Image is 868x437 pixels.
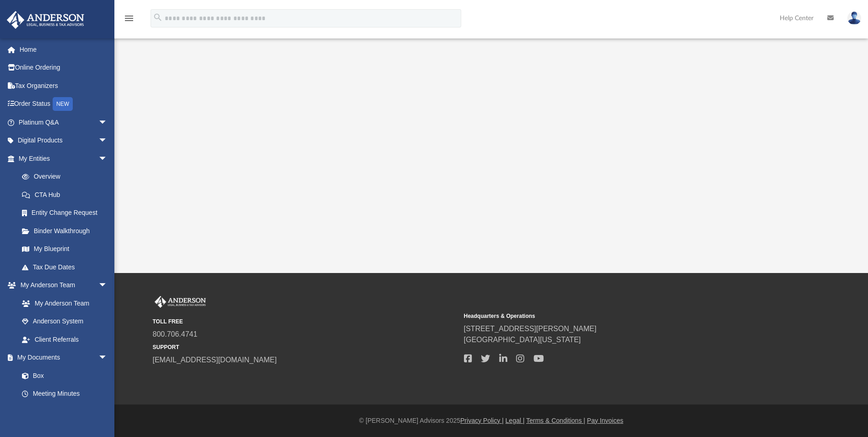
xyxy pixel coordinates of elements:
[13,330,117,349] a: Client Referrals
[114,416,868,426] div: © [PERSON_NAME] Advisors 2025
[13,403,112,421] a: Forms Library
[98,149,117,168] span: arrow_drop_down
[98,349,117,367] span: arrow_drop_down
[98,131,117,150] span: arrow_drop_down
[53,97,73,111] div: NEW
[98,113,117,132] span: arrow_drop_down
[6,59,121,77] a: Online Ordering
[6,149,121,168] a: My Entitiesarrow_drop_down
[124,17,135,24] a: menu
[6,40,121,59] a: Home
[506,417,525,424] a: Legal |
[464,336,581,344] a: [GEOGRAPHIC_DATA][US_STATE]
[6,113,121,131] a: Platinum Q&Aarrow_drop_down
[13,240,117,258] a: My Blueprint
[153,296,208,308] img: Anderson Advisors Platinum Portal
[13,204,121,222] a: Entity Change Request
[6,76,121,95] a: Tax Organizers
[13,258,121,276] a: Tax Due Dates
[6,276,117,295] a: My Anderson Teamarrow_drop_down
[4,11,87,29] img: Anderson Advisors Platinum Portal
[460,417,504,424] a: Privacy Policy |
[13,222,121,240] a: Binder Walkthrough
[124,13,135,24] i: menu
[98,276,117,295] span: arrow_drop_down
[464,312,769,320] small: Headquarters & Operations
[13,312,117,331] a: Anderson System
[13,385,117,403] a: Meeting Minutes
[153,12,163,22] i: search
[153,356,277,364] a: [EMAIL_ADDRESS][DOMAIN_NAME]
[6,95,121,114] a: Order StatusNEW
[153,330,198,338] a: 800.706.4741
[587,417,623,424] a: Pay Invoices
[13,168,121,186] a: Overview
[526,417,585,424] a: Terms & Conditions |
[464,325,597,333] a: [STREET_ADDRESS][PERSON_NAME]
[6,131,121,150] a: Digital Productsarrow_drop_down
[13,186,121,204] a: CTA Hub
[847,11,861,25] img: User Pic
[13,294,112,312] a: My Anderson Team
[153,343,458,351] small: SUPPORT
[153,317,458,326] small: TOLL FREE
[6,349,117,367] a: My Documentsarrow_drop_down
[13,366,112,385] a: Box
